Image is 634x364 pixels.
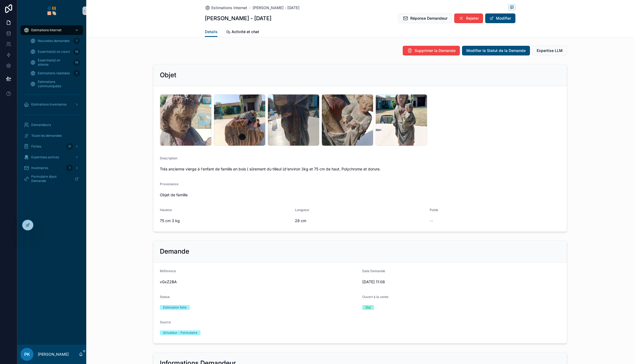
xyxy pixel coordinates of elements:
span: Details [205,29,218,34]
a: Details [205,27,218,37]
a: Estimations réalisées1 [27,68,83,78]
div: 18 [73,48,80,55]
span: Activité et chat [232,29,259,34]
img: App logo [47,6,56,15]
a: Nouvelles demandes1 [27,36,83,46]
span: vGxZ2BA [160,279,358,285]
span: Fiches [31,144,41,149]
div: 1 [66,165,73,171]
p: [PERSON_NAME] [38,352,69,357]
button: Expertise LLM [532,46,567,55]
span: Estimations Internet [211,5,247,10]
a: Expertise(s) en cours18 [27,47,83,57]
span: Toute les demandes [31,134,62,138]
span: Très ancienne vierge à l'enfant de famille en bois ( sûrement du tilleul (d'environ 3kg et 75 cm ... [160,166,560,172]
span: Demandeurs [31,123,51,127]
span: Estimations réalisées [38,71,70,75]
span: Hauteur [160,208,172,212]
span: Expertise LLM [537,48,563,53]
div: scrollable content [17,22,86,191]
span: Supprimer la Demande [415,48,456,53]
div: Oui [366,305,371,310]
button: Modifier le Statut de la Demande [462,46,530,55]
a: Expertises actives [20,152,83,162]
a: Demandeurs [20,120,83,130]
span: Description [160,156,177,160]
span: Rejeter [466,16,479,21]
span: Formulaire Ajout Demande [31,174,70,183]
span: Nouvelles demandes [38,39,70,43]
a: Estimations Inventaires [20,100,83,109]
a: Estimations Internet [205,5,247,10]
a: Estimations communiquées [27,79,83,89]
span: Expertise(s) en cours [38,50,70,54]
span: Estimations Internet [31,28,61,32]
h2: Demande [160,247,189,256]
a: Formulaire Ajout Demande [20,174,83,184]
a: Expertise(s) en attente18 [27,58,83,67]
span: Objet de famille [160,192,560,198]
span: -- [430,218,433,223]
span: Ouvert à la vente [362,295,388,299]
div: 18 [73,59,80,66]
button: Supprimer la Demande [403,46,460,55]
span: Longueur [295,208,309,212]
span: Référence [160,269,176,273]
span: Modifier le Statut de la Demande [466,48,526,53]
span: Expertise(s) en attente [38,58,71,67]
button: Rejeter [454,13,483,23]
span: Estimations communiquées [38,80,78,88]
span: Expertises actives [31,155,59,159]
div: 1 [73,70,80,76]
a: Activité et chat [226,27,259,38]
span: Date Demande [362,269,385,273]
span: [DATE] 11:08 [362,279,560,285]
span: Source [160,320,171,324]
h2: Objet [160,71,176,79]
span: PK [24,351,30,358]
div: Artvaleur - Formulaire [163,330,197,335]
span: Provenance [160,182,178,186]
a: Fiches31 [20,142,83,151]
span: Inventaires [31,166,48,170]
span: 28 cm [295,218,426,223]
span: Status [160,295,170,299]
h1: [PERSON_NAME] - [DATE] [205,15,271,22]
a: Toute les demandes [20,131,83,141]
span: Réponse Demandeur [410,16,447,21]
button: Modifier [485,13,515,23]
div: Estimation faite [163,305,187,310]
a: [PERSON_NAME] - [DATE] [253,5,299,10]
button: Réponse Demandeur [398,13,452,23]
div: 31 [66,143,73,150]
span: 75 cm 3 kg [160,218,291,223]
span: Poids [430,208,438,212]
a: Estimations Internet [20,25,83,35]
span: Estimations Inventaires [31,102,67,107]
a: Inventaires1 [20,163,83,173]
div: 1 [73,38,80,44]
